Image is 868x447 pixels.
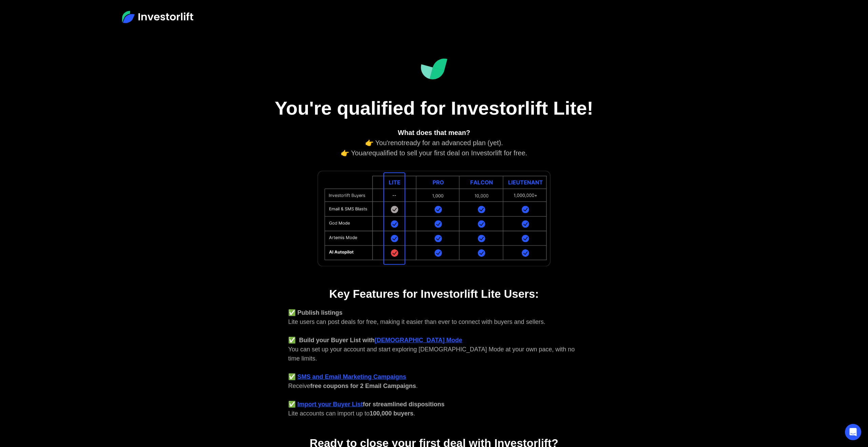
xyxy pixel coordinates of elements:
[297,401,363,408] a: Import your Buyer List
[288,401,296,408] strong: ✅
[394,139,403,147] em: not
[288,337,375,344] strong: ✅ Build your Buyer List with
[329,288,539,300] strong: Key Features for Investorlift Lite Users:
[288,128,580,158] div: 👉 You're ready for an advanced plan (yet). 👉 You qualified to sell your first deal on Investorlif...
[288,309,342,316] strong: ✅ Publish listings
[362,149,372,157] em: are
[288,373,296,380] strong: ✅
[363,401,445,408] strong: for streamlined dispositions
[297,373,406,380] a: SMS and Email Marketing Campaigns
[264,97,604,119] h1: You're qualified for Investorlift Lite!
[370,410,413,417] strong: 100,000 buyers
[310,383,416,389] strong: free coupons for 2 Email Campaigns
[375,337,462,344] a: [DEMOGRAPHIC_DATA] Mode
[845,424,861,440] div: Open Intercom Messenger
[420,58,448,80] img: Investorlift Dashboard
[288,308,580,418] div: Lite users can post deals for free, making it easier than ever to connect with buyers and sellers...
[398,129,470,136] strong: What does that mean?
